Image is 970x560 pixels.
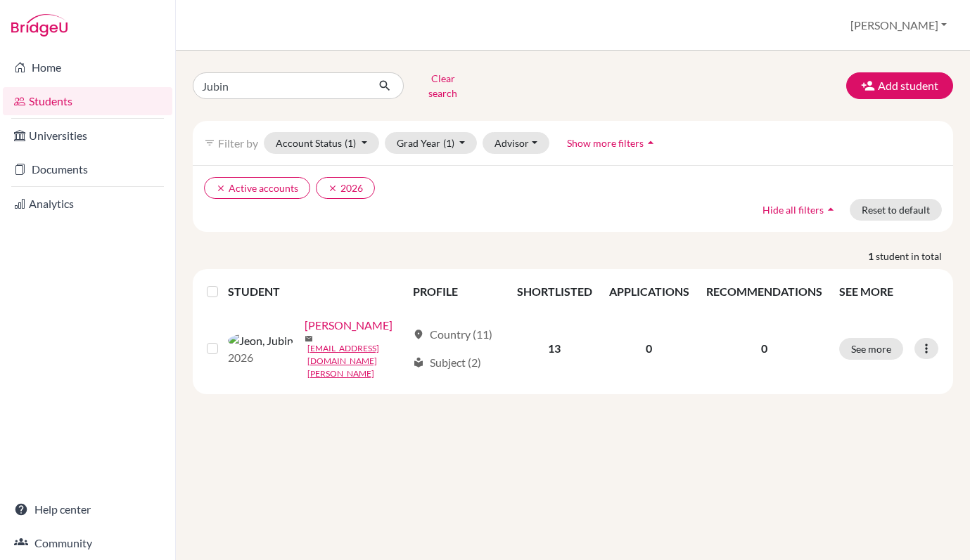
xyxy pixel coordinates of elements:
button: clearActive accounts [204,177,310,199]
button: clear2026 [316,177,375,199]
th: STUDENT [228,275,404,308]
i: clear [216,183,226,193]
button: Reset to default [850,199,942,221]
th: APPLICATIONS [601,275,698,308]
button: Add student [846,72,953,99]
i: arrow_drop_up [824,202,838,216]
button: Hide all filtersarrow_drop_up [751,199,850,221]
a: Universities [3,122,172,150]
th: PROFILE [404,275,509,308]
span: Show more filters [567,137,644,149]
a: [PERSON_NAME] [305,317,393,334]
a: Home [3,53,172,82]
a: Analytics [3,190,172,218]
th: SHORTLISTED [509,275,601,308]
strong: 1 [868,249,876,263]
th: SEE MORE [831,275,947,308]
button: See more [839,338,903,360]
div: Country (11) [413,326,492,343]
span: Hide all filters [762,204,824,216]
td: 13 [509,308,601,389]
span: mail [305,334,313,343]
a: Community [3,529,172,557]
i: filter_list [204,137,215,148]
a: Help center [3,495,172,523]
th: RECOMMENDATIONS [698,275,831,308]
a: Students [3,87,172,115]
div: Subject (2) [413,354,481,371]
span: local_library [413,357,424,368]
span: location_on [413,329,424,340]
img: Jeon, Jubin [228,332,293,349]
button: Grad Year(1) [385,132,478,154]
button: [PERSON_NAME] [844,12,953,39]
p: 0 [706,340,822,357]
input: Find student by name... [193,72,367,99]
a: [EMAIL_ADDRESS][DOMAIN_NAME][PERSON_NAME] [307,342,407,380]
td: 0 [601,308,698,389]
button: Show more filtersarrow_drop_up [555,132,670,154]
button: Advisor [483,132,549,154]
i: arrow_drop_up [644,136,658,150]
button: Account Status(1) [264,132,379,154]
a: Documents [3,155,172,183]
span: (1) [443,137,454,149]
span: (1) [345,137,356,149]
span: Filter by [218,136,258,150]
i: clear [328,183,338,193]
button: Clear search [404,67,482,104]
p: 2026 [228,349,293,366]
span: student in total [876,249,953,263]
img: Bridge-U [11,14,68,37]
